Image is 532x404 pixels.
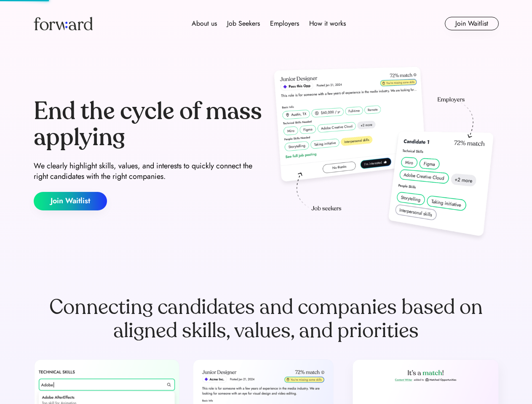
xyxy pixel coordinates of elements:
div: How it works [309,19,346,29]
div: End the cycle of mass applying [34,98,263,150]
div: Connecting candidates and companies based on aligned skills, values, and priorities [34,295,499,343]
div: We clearly highlight skills, values, and interests to quickly connect the right candidates with t... [34,161,263,182]
img: Forward logo [34,17,93,30]
button: Join Waitlist [445,17,499,30]
img: hero-image.png [270,64,499,245]
div: About us [192,19,217,29]
div: Employers [270,19,299,29]
button: Join Waitlist [34,192,107,210]
div: Job Seekers [227,19,260,29]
